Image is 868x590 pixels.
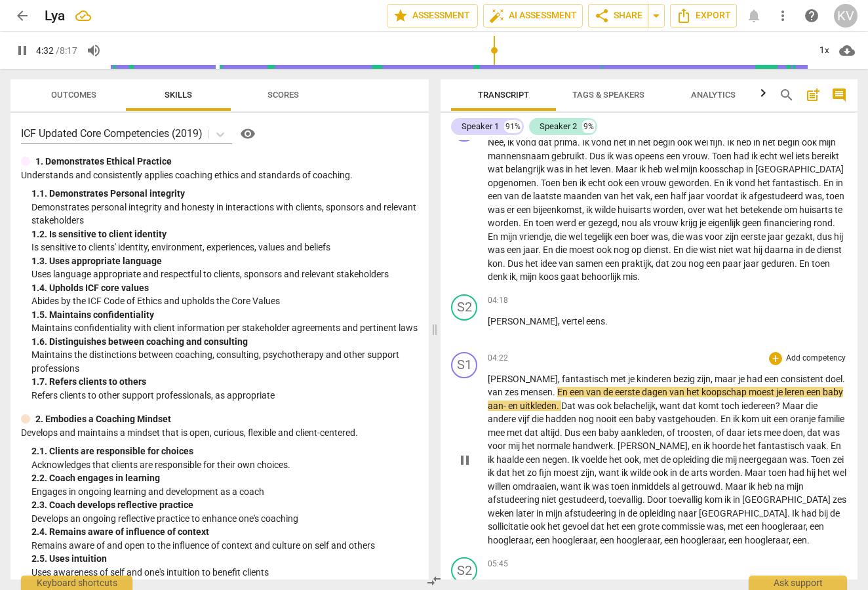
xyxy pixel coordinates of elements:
span: moest [569,245,597,255]
div: Speaker 2 [540,120,577,133]
span: . [637,271,640,282]
span: , [503,137,507,147]
span: Assessment [393,8,472,24]
span: , [650,191,654,201]
span: arrow_drop_down [648,8,664,24]
span: . [795,258,799,269]
span: Transcript [478,90,529,100]
button: Help [237,123,258,144]
span: . [519,218,523,228]
span: ook [608,178,625,188]
span: had [747,374,764,384]
span: van [488,387,505,397]
span: een [764,374,781,384]
span: volume_up [86,43,102,58]
span: ik [639,164,648,174]
span: vond [516,137,538,147]
span: nog [614,245,631,255]
div: 1x [812,40,837,61]
span: het [621,191,636,201]
button: Assessment [387,4,478,28]
span: . [578,137,582,147]
span: wel [694,137,710,147]
span: rond [814,218,833,228]
span: mijn [500,231,519,242]
span: Analytics [691,90,736,100]
span: AI Assessment [489,8,577,24]
span: , [652,258,656,269]
span: ik [507,137,516,147]
span: toen [826,191,844,201]
p: Uses language appropriate and respectful to clients, sponsors and relevant stakeholders [31,267,418,281]
span: krijg [681,218,700,228]
span: een [666,151,682,161]
span: heb [648,164,665,174]
span: het [757,178,772,188]
span: kon [488,258,503,269]
div: 1. 7. Refers clients to others [31,375,418,389]
span: . [585,151,589,161]
div: 1. 6. Distinguishes between coaching and consulting [31,335,418,349]
span: dat [656,258,671,269]
span: van [604,191,621,201]
span: pause [14,43,30,58]
span: in [629,137,638,147]
span: . [833,218,835,228]
span: star [393,8,408,24]
span: in [836,178,843,188]
span: kinderen [637,374,673,384]
span: voordat [706,191,740,201]
span: betekende [740,205,784,215]
span: opeens [635,151,666,161]
span: mensen [521,387,553,397]
span: praktijk [621,258,652,269]
span: vrouw [682,151,707,161]
span: , [516,271,520,282]
div: All changes saved [75,8,91,24]
span: cloud_download [839,43,855,58]
span: [PERSON_NAME] [488,374,558,384]
span: wist [700,245,719,255]
div: KV [834,4,858,28]
span: , [668,231,672,242]
div: Change speaker [451,294,477,321]
span: voor [705,231,725,242]
div: 1. 1. Demonstrates Personal integrity [31,187,418,201]
span: in [753,137,762,147]
span: met [610,374,628,384]
span: hij [753,245,764,255]
span: . [819,178,823,188]
span: zou [671,258,688,269]
span: arrow_back [14,8,30,24]
button: Export [670,4,737,28]
span: het [762,137,778,147]
span: jaar [743,258,761,269]
span: dienst [644,245,669,255]
span: help [804,8,819,24]
button: Show/Hide comments [829,85,850,106]
span: je [628,374,637,384]
span: een [488,191,504,201]
span: mannensnaam [488,151,551,161]
span: fantastisch [562,374,610,384]
span: was [488,245,507,255]
div: 9% [582,120,595,133]
p: Add competency [785,353,847,364]
div: 1. 2. Is sensitive to client identity [31,227,418,241]
a: Help [232,123,258,144]
span: een [706,258,722,269]
span: Dus [589,151,607,161]
span: een [507,245,523,255]
span: , [711,374,715,384]
button: Sharing summary [648,4,665,28]
div: 1. 3. Uses appropriate language [31,254,418,268]
span: de [521,191,533,201]
span: wilde [595,205,618,215]
span: bijeenkomst [533,205,582,215]
span: geen [742,218,764,228]
span: , [551,231,555,242]
span: worden [653,205,684,215]
span: bereikt [812,151,839,161]
span: share [594,8,610,24]
span: hij [834,231,843,242]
